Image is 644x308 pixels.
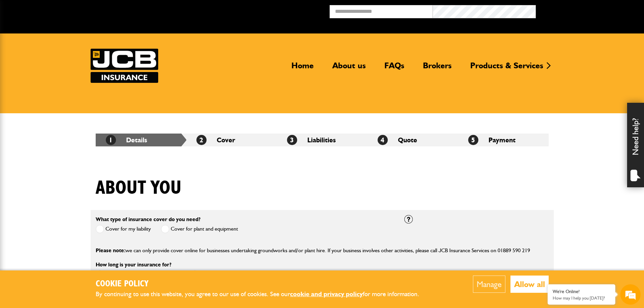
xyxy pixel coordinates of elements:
[96,262,171,267] label: How long is your insurance for?
[191,270,229,279] label: Annual cover
[161,225,238,233] label: Cover for plant and equipment
[96,289,430,300] p: By continuing to use this website, you agree to our use of cookies. See our for more information.
[106,135,116,145] span: 1
[96,134,186,146] li: Details
[418,61,457,76] a: Brokers
[367,134,458,146] li: Quote
[287,135,297,145] span: 3
[96,177,182,199] h1: About you
[327,61,371,76] a: About us
[379,61,409,76] a: FAQs
[91,49,158,83] a: JCB Insurance Services
[290,290,363,298] a: cookie and privacy policy
[277,134,367,146] li: Liabilities
[286,61,319,76] a: Home
[96,247,125,254] span: Please note:
[96,225,151,233] label: Cover for my liability
[468,135,478,145] span: 5
[465,61,548,76] a: Products & Services
[536,5,639,16] button: Broker Login
[553,295,610,301] p: How may I help you today?
[378,135,388,145] span: 4
[553,289,610,294] div: We're Online!
[96,217,200,222] label: What type of insurance cover do you need?
[96,246,549,255] p: we can only provide cover online for businesses undertaking groundworks and/or plant hire. If you...
[91,49,158,83] img: JCB Insurance Services logo
[196,135,207,145] span: 2
[96,270,181,279] label: Short term cover for hired in plant
[473,276,505,293] button: Manage
[627,103,644,187] div: Need help?
[96,279,430,289] h2: Cookie Policy
[458,134,549,146] li: Payment
[186,134,277,146] li: Cover
[510,276,549,293] button: Allow all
